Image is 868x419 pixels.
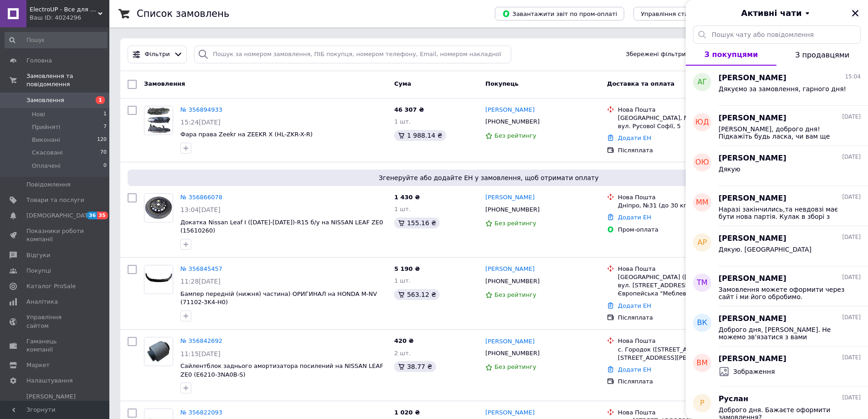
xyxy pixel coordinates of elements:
[686,106,868,146] button: ЮД[PERSON_NAME][DATE][PERSON_NAME], доброго дня! Підкажіть будь ласка, чи вам ще актуальна до зам...
[180,106,222,113] a: № 356894933
[144,106,173,134] img: Фото товару
[180,131,313,138] a: Фара права Zeekr на ZEEKR X (HL-ZKR-X-R)
[741,7,801,19] span: Активні чати
[719,85,846,93] span: Дякуємо за замовлення, гарного дня!
[618,378,745,386] div: Післяплата
[483,347,541,359] div: [PHONE_NUMBER]
[618,114,745,130] div: [GEOGRAPHIC_DATA], №280 (до 30 кг): вул. Русової Софії, 5
[103,110,107,119] span: 1
[26,267,51,275] span: Покупці
[131,173,846,182] span: Згенеруйте або додайте ЕН у замовлення, щоб отримати оплату
[180,278,221,285] span: 11:28[DATE]
[96,96,105,104] span: 1
[641,10,710,17] span: Управління статусами
[26,282,76,290] span: Каталог ProSale
[686,186,868,226] button: ММ[PERSON_NAME][DATE]Наразі закінчились,та невдовзі має бути нова партія. Кулак в зборі з ступице...
[494,363,536,370] span: Без рейтингу
[394,206,411,212] span: 1 шт.
[394,277,411,284] span: 1 шт.
[483,275,541,287] div: [PHONE_NUMBER]
[26,361,50,369] span: Маркет
[144,193,173,222] a: Фото товару
[686,306,868,347] button: ВК[PERSON_NAME][DATE]Доброго дня, [PERSON_NAME]. Не можемо зв'язатися з вами телефоном. Підкажіть...
[180,409,222,416] a: № 356822093
[842,314,861,321] span: [DATE]
[180,265,222,272] a: № 356845457
[698,238,707,248] span: АР
[719,274,786,284] span: [PERSON_NAME]
[494,291,536,298] span: Без рейтингу
[144,106,173,135] a: Фото товару
[719,166,740,173] span: Дякую
[618,409,745,417] div: Нова Пошта
[394,80,411,87] span: Cума
[700,398,704,409] span: Р
[686,146,868,186] button: ОЮ[PERSON_NAME][DATE]Дякую
[618,134,651,141] a: Додати ЕН
[686,347,868,387] button: ВМ[PERSON_NAME][DATE]Зображення
[180,219,383,234] a: Докатка Nissan Leaf I ([DATE]-[DATE])-R15 б/у на NISSAN LEAF ZE0 (15610260)
[394,361,436,372] div: 38.77 ₴
[697,318,707,328] span: ВК
[394,350,411,357] span: 2 шт.
[26,251,50,259] span: Відгуки
[87,212,97,219] span: 36
[26,393,84,418] span: [PERSON_NAME] та рахунки
[180,362,383,378] span: Сайлентблок заднього амортизатора посилений на NISSAN LEAF ZE0 (E6210-3NA0B-S)
[719,394,748,404] span: Руслан
[26,96,64,104] span: Замовлення
[26,72,109,88] span: Замовлення та повідомлення
[5,32,108,48] input: Пошук
[719,73,786,83] span: [PERSON_NAME]
[618,302,651,309] a: Додати ЕН
[32,162,61,170] span: Оплачені
[842,113,861,121] span: [DATE]
[719,193,786,204] span: [PERSON_NAME]
[100,149,107,157] span: 70
[693,26,861,44] input: Пошук чату або повідомлення
[485,409,534,417] a: [PERSON_NAME]
[698,77,707,88] span: АГ
[30,5,98,14] span: ElectroUP - Все для електромобілів
[842,193,861,201] span: [DATE]
[618,146,745,155] div: Післяплата
[719,153,786,164] span: [PERSON_NAME]
[30,14,109,22] div: Ваш ID: 4024296
[394,217,440,228] div: 155.16 ₴
[483,116,541,128] div: [PHONE_NUMBER]
[144,265,173,294] img: Фото товару
[144,80,185,87] span: Замовлення
[719,286,848,300] span: Замовлення можете оформити через сайт і ми його обробимо.
[618,202,745,210] div: Дніпро, №31 (до 30 кг): вул. Робоча, 89
[626,50,688,59] span: Збережені фільтри:
[97,136,107,144] span: 120
[842,233,861,241] span: [DATE]
[180,119,221,126] span: 15:24[DATE]
[394,194,420,201] span: 1 430 ₴
[719,206,848,220] span: Наразі закінчились,та невдовзі має бути нова партія. Кулак в зборі з ступицею по вартості 7800грн
[26,57,52,65] span: Головна
[850,8,861,19] button: Закрити
[618,106,745,114] div: Нова Пошта
[633,7,718,21] button: Управління статусами
[144,337,173,366] img: Фото товару
[695,157,709,168] span: ОЮ
[26,377,73,385] span: Налаштування
[144,265,173,294] a: Фото товару
[845,73,861,81] span: 15:04
[618,314,745,322] div: Післяплата
[618,214,651,221] a: Додати ЕН
[618,226,745,234] div: Пром-оплата
[776,44,868,66] button: З продавцями
[719,354,786,364] span: [PERSON_NAME]
[394,409,420,416] span: 1 020 ₴
[618,366,651,373] a: Додати ЕН
[842,354,861,362] span: [DATE]
[719,233,786,244] span: [PERSON_NAME]
[795,51,849,59] span: З продавцями
[394,265,420,272] span: 5 190 ₴
[719,326,848,341] span: Доброго дня, [PERSON_NAME]. Не можемо зв'язатися з вами телефоном. Підкажіть будь ласка, що не та...
[686,226,868,266] button: АР[PERSON_NAME][DATE]Дякую. [GEOGRAPHIC_DATA]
